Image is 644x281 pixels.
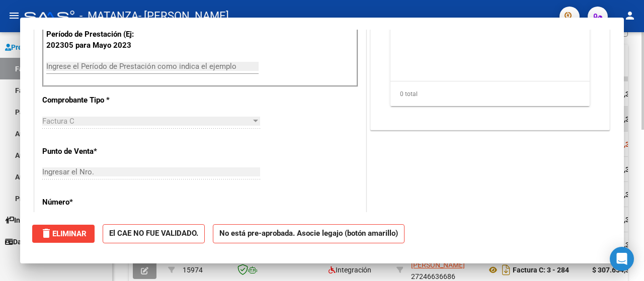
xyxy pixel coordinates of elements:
[624,10,636,22] mat-icon: person
[5,42,97,53] span: Prestadores / Proveedores
[5,215,52,226] span: Instructivos
[40,227,52,239] mat-icon: delete
[390,81,590,107] div: 0 total
[42,146,137,157] p: Punto de Venta
[42,117,74,126] span: Factura C
[42,95,137,106] p: Comprobante Tipo *
[138,5,229,27] span: - [PERSON_NAME]
[183,266,203,274] span: 15974
[610,247,634,271] div: Open Intercom Messenger
[500,262,513,278] i: Descargar documento
[46,29,139,51] p: Período de Prestación (Ej: 202305 para Mayo 2023
[411,261,465,269] span: [PERSON_NAME]
[79,5,138,27] span: - MATANZA
[42,197,137,208] p: Número
[213,224,405,244] strong: No está pre-aprobada. Asocie legajo (botón amarillo)
[329,266,371,274] span: Integración
[411,259,478,280] div: 27246636686
[513,266,569,274] strong: Factura C: 3 - 284
[5,236,71,247] span: Datos de contacto
[40,229,87,238] span: Eliminar
[8,10,20,22] mat-icon: menu
[32,225,95,243] button: Eliminar
[592,266,633,274] strong: $ 307.654,34
[103,224,205,244] strong: El CAE NO FUE VALIDADO.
